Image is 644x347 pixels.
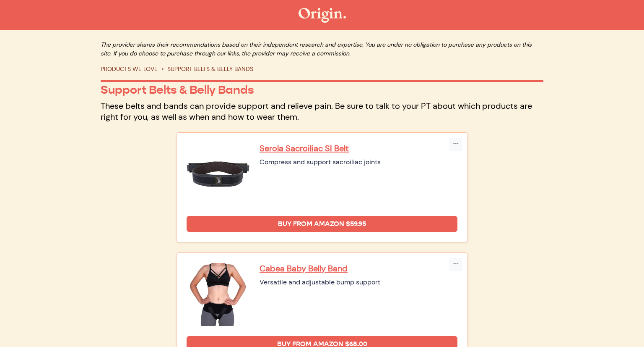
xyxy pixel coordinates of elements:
img: Cabea Baby Belly Band [187,263,249,326]
div: Compress and support sacroiliac joints [260,157,457,167]
a: Serola Sacroiliac SI Belt [260,143,457,154]
img: Serola Sacroiliac SI Belt [187,143,249,206]
img: The Origin Shop [299,8,346,23]
a: PRODUCTS WE LOVE [101,65,158,73]
p: Support Belts & Belly Bands [101,83,543,97]
li: SUPPORT BELTS & BELLY BANDS [158,65,253,74]
p: These belts and bands can provide support and relieve pain. Be sure to talk to your PT about whic... [101,100,543,122]
a: Buy from Amazon $59.95 [187,216,457,232]
p: The provider shares their recommendations based on their independent research and expertise. You ... [101,40,543,58]
a: Cabea Baby Belly Band [260,263,457,274]
div: Versatile and adjustable bump support [260,277,457,287]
